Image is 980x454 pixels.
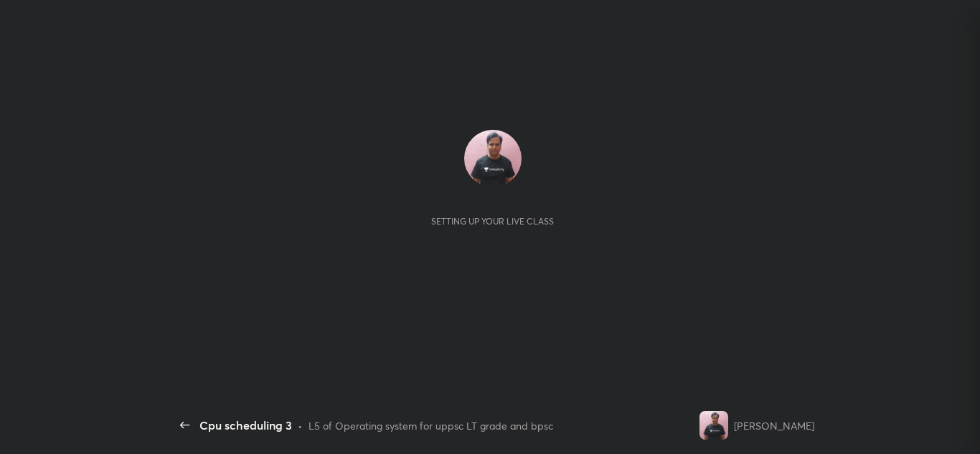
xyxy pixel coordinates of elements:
[734,418,814,433] div: [PERSON_NAME]
[199,417,292,434] div: Cpu scheduling 3
[699,411,728,440] img: 5e7d78be74424a93b69e3b6a16e44824.jpg
[464,130,522,187] img: 5e7d78be74424a93b69e3b6a16e44824.jpg
[308,418,553,433] div: L5 of Operating system for uppsc LT grade and bpsc
[431,216,554,227] div: Setting up your live class
[298,418,303,433] div: •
